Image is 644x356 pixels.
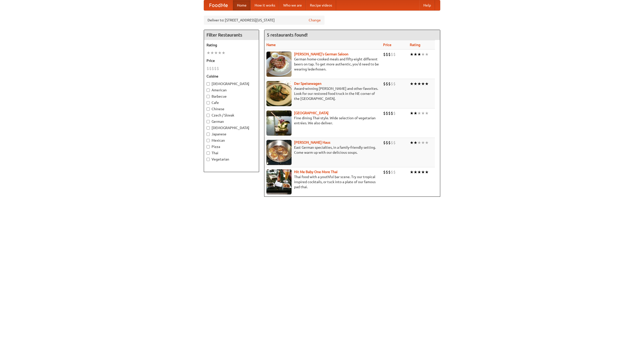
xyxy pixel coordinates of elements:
img: speisewagen.jpg [266,81,292,106]
li: $ [212,66,214,71]
li: ★ [218,50,222,56]
li: $ [388,52,391,57]
input: Thai [207,151,210,155]
label: Pizza [207,144,256,149]
li: $ [388,81,391,87]
p: Award-winning [PERSON_NAME] and other favorites. Look for our restored food truck in the NE corne... [266,86,379,101]
a: [PERSON_NAME] Haus [294,140,330,144]
h5: Cuisine [207,74,256,79]
li: $ [393,81,396,87]
li: ★ [410,110,414,116]
a: Recipe videos [306,0,336,10]
li: $ [393,140,396,145]
li: $ [391,110,393,116]
label: Mexican [207,138,256,143]
li: ★ [425,81,429,87]
li: ★ [425,110,429,116]
li: ★ [417,81,421,87]
label: [DEMOGRAPHIC_DATA] [207,81,256,86]
li: ★ [425,140,429,145]
label: Vegetarian [207,157,256,162]
li: ★ [421,169,425,175]
label: Japanese [207,132,256,137]
li: $ [391,81,393,87]
li: $ [393,169,396,175]
li: ★ [414,110,417,116]
input: Czech / Slovak [207,114,210,117]
label: Thai [207,150,256,155]
a: Hit Me Baby One More Thai [294,170,338,174]
li: ★ [207,50,210,56]
li: ★ [417,169,421,175]
a: FoodMe [204,0,233,10]
li: $ [386,52,388,57]
li: $ [383,169,386,175]
li: $ [388,140,391,145]
h4: Filter Restaurants [204,30,259,40]
li: ★ [425,52,429,57]
input: German [207,120,210,123]
li: $ [386,169,388,175]
label: Chinese [207,106,256,111]
li: $ [391,52,393,57]
li: ★ [421,52,425,57]
li: $ [383,110,386,116]
li: ★ [414,169,417,175]
li: $ [207,66,209,71]
a: [GEOGRAPHIC_DATA] [294,111,329,115]
label: Czech / Slovak [207,113,256,118]
li: $ [386,110,388,116]
li: $ [391,140,393,145]
li: $ [383,52,386,57]
li: $ [393,52,396,57]
li: ★ [417,140,421,145]
div: Deliver to: [STREET_ADDRESS][US_STATE] [204,16,325,25]
li: ★ [410,52,414,57]
input: Mexican [207,139,210,142]
label: [DEMOGRAPHIC_DATA] [207,125,256,130]
label: Cafe [207,100,256,105]
a: Name [266,43,276,47]
input: Japanese [207,133,210,136]
label: German [207,119,256,124]
li: ★ [410,140,414,145]
a: Home [233,0,251,10]
h5: Rating [207,43,256,48]
input: American [207,89,210,92]
li: $ [391,169,393,175]
img: babythai.jpg [266,169,292,194]
b: Der Speisewagen [294,82,321,86]
li: ★ [414,52,417,57]
li: ★ [210,50,214,56]
img: satay.jpg [266,110,292,136]
li: ★ [410,169,414,175]
li: ★ [222,50,225,56]
li: ★ [414,140,417,145]
li: ★ [417,52,421,57]
li: $ [383,140,386,145]
input: [DEMOGRAPHIC_DATA] [207,82,210,86]
li: $ [209,66,212,71]
input: Barbecue [207,95,210,98]
label: Barbecue [207,94,256,99]
input: Vegetarian [207,158,210,161]
p: East German specialties, in a family-friendly setting. Come warm up with our delicious soups. [266,145,379,155]
h5: Price [207,58,256,63]
input: Cafe [207,101,210,104]
input: Chinese [207,107,210,111]
p: German home-cooked meals and fifty-eight different beers on tap. To get more authentic, you'd nee... [266,57,379,72]
img: esthers.jpg [266,52,292,77]
li: ★ [417,110,421,116]
input: [DEMOGRAPHIC_DATA] [207,126,210,130]
li: $ [386,140,388,145]
li: ★ [214,50,218,56]
input: Pizza [207,145,210,148]
li: ★ [410,81,414,87]
img: kohlhaus.jpg [266,140,292,165]
li: $ [388,169,391,175]
li: $ [214,66,217,71]
a: Rating [410,43,420,47]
